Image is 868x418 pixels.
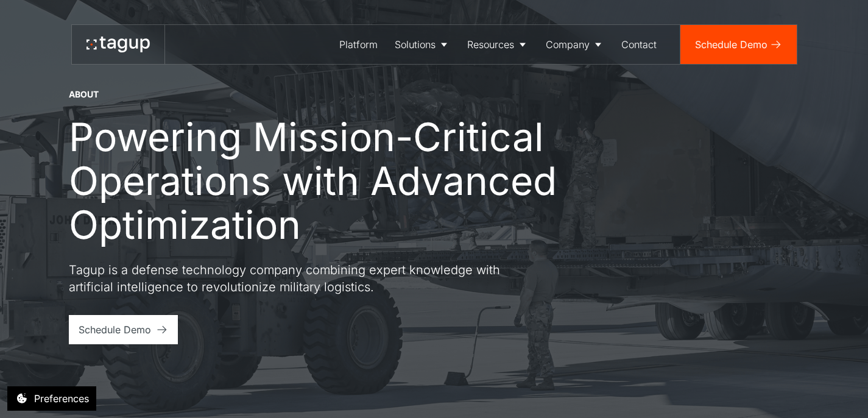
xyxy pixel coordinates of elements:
a: Schedule Demo [680,25,797,64]
div: Schedule Demo [79,322,151,337]
div: About [69,88,99,101]
div: Resources [467,37,514,52]
div: Solutions [395,37,436,52]
div: Schedule Demo [695,37,767,52]
div: Contact [621,37,657,52]
div: Preferences [34,391,89,406]
h1: Powering Mission-Critical Operations with Advanced Optimization [69,115,580,247]
a: Platform [331,25,386,64]
p: Tagup is a defense technology company combining expert knowledge with artificial intelligence to ... [69,261,507,296]
div: Platform [339,37,378,52]
a: Resources [459,25,537,64]
a: Solutions [386,25,459,64]
a: Schedule Demo [69,315,178,344]
a: Company [537,25,613,64]
a: Contact [613,25,665,64]
div: Company [546,37,590,52]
